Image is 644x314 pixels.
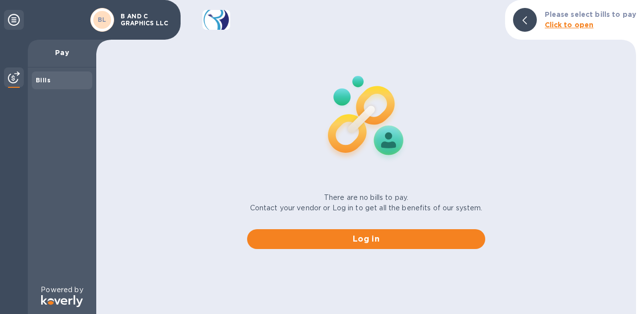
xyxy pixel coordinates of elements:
[247,229,485,249] button: Log in
[545,21,594,29] b: Click to open
[255,233,477,245] span: Log in
[36,48,88,58] p: Pay
[545,10,636,18] b: Please select bills to pay
[98,16,107,23] b: BL
[121,13,170,27] p: B AND C GRAPHICS LLC
[250,192,483,213] p: There are no bills to pay. Contact your vendor or Log in to get all the benefits of our system.
[41,285,83,295] p: Powered by
[41,295,83,307] img: Logo
[36,76,51,84] b: Bills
